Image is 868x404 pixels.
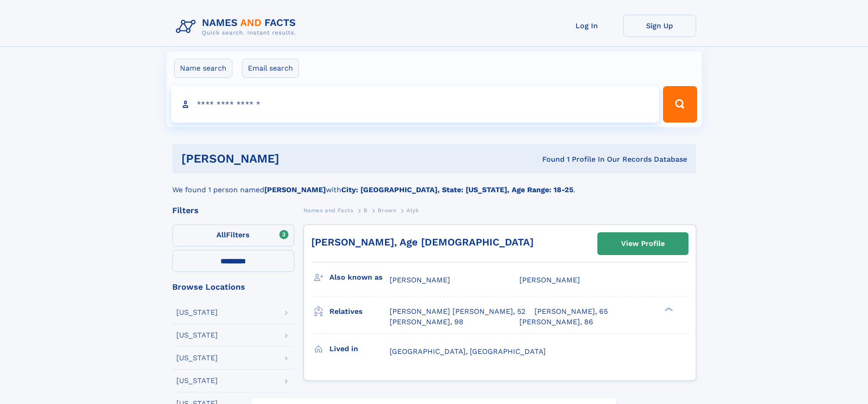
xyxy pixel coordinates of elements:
[378,207,396,214] span: Brown
[534,307,608,317] a: [PERSON_NAME], 65
[364,207,368,214] span: B
[216,230,226,239] span: All
[390,307,525,317] a: [PERSON_NAME] [PERSON_NAME], 52
[519,276,580,284] span: [PERSON_NAME]
[174,59,232,78] label: Name search
[242,59,299,78] label: Email search
[172,206,294,215] div: Filters
[172,283,294,291] div: Browse Locations
[329,304,390,319] h3: Relatives
[378,205,396,216] a: Brown
[341,185,573,194] b: City: [GEOGRAPHIC_DATA], State: [US_STATE], Age Range: 18-25
[621,233,665,254] div: View Profile
[390,276,450,284] span: [PERSON_NAME]
[176,332,218,339] div: [US_STATE]
[364,205,368,216] a: B
[172,15,303,39] img: Logo Names and Facts
[390,347,546,356] span: [GEOGRAPHIC_DATA], [GEOGRAPHIC_DATA]
[519,317,593,327] a: [PERSON_NAME], 86
[623,15,696,37] a: Sign Up
[329,341,390,357] h3: Lived in
[663,86,697,123] button: Search Button
[172,225,294,246] label: Filters
[303,205,354,216] a: Names and Facts
[329,270,390,285] h3: Also known as
[411,154,687,164] div: Found 1 Profile In Our Records Database
[176,377,218,384] div: [US_STATE]
[172,174,696,195] div: We found 1 person named with .
[181,153,411,164] h1: [PERSON_NAME]
[663,307,673,312] div: ❯
[264,185,326,194] b: [PERSON_NAME]
[176,354,218,362] div: [US_STATE]
[390,317,463,327] a: [PERSON_NAME], 98
[550,15,623,37] a: Log In
[406,207,419,214] span: Alyk
[176,309,218,316] div: [US_STATE]
[171,86,659,123] input: search input
[598,233,688,255] a: View Profile
[311,236,534,248] a: [PERSON_NAME], Age [DEMOGRAPHIC_DATA]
